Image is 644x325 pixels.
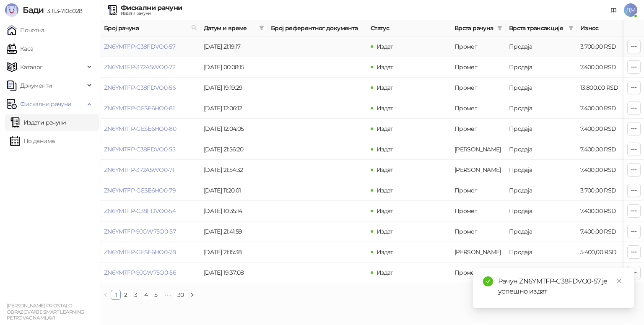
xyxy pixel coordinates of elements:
td: Промет [451,221,506,242]
td: Продаја [506,98,577,119]
span: Износ [580,23,624,33]
li: 30 [174,290,187,300]
span: filter [259,26,264,31]
td: 7.400,00 RSD [577,263,636,283]
th: Врста рачуна [451,20,506,36]
td: 7.400,00 RSD [577,201,636,221]
a: ZN6YMTFP-9JGW75O0-56 [104,269,176,276]
td: Аванс [451,160,506,180]
td: ZN6YMTFP-C38FDVO0-57 [101,36,200,57]
span: filter [257,22,266,34]
td: [DATE] 00:08:15 [200,57,267,78]
span: left [103,292,108,297]
a: ZN6YMTFP-372A5WO0-71 [104,166,174,174]
span: Издат [377,63,393,71]
td: ZN6YMTFP-GESE6HO0-81 [101,98,200,119]
span: Фискални рачуни [20,96,71,112]
td: Промет [451,78,506,98]
span: close [616,278,622,284]
span: Датум и време [204,23,256,33]
span: Број рачуна [104,23,188,33]
a: 4 [141,290,151,299]
td: 5.400,00 RSD [577,242,636,263]
a: Каса [7,40,33,57]
td: Промет [451,263,506,283]
a: ZN6YMTFP-9JGW75O0-57 [104,228,176,235]
td: 7.400,00 RSD [577,139,636,160]
td: Промет [451,201,506,221]
button: right [187,290,197,300]
td: [DATE] 21:19:17 [200,36,267,57]
small: [PERSON_NAME] PR OSTALO OBRAZOVANJE SMART LEARNING PETROVAC NA MLAVI [7,303,84,321]
a: По данима [10,133,55,149]
td: Промет [451,98,506,119]
a: ZN6YMTFP-GESE6HO0-80 [104,125,176,133]
a: ZN6YMTFP-C38FDVO0-56 [104,84,176,91]
td: [DATE] 21:56:20 [200,139,267,160]
span: Врста трансакције [509,23,565,33]
span: ••• [161,290,174,300]
td: Промет [451,57,506,78]
span: filter [497,26,502,31]
span: Издат [377,146,393,153]
a: ZN6YMTFP-GESE6HO0-81 [104,104,174,112]
td: 7.400,00 RSD [577,57,636,78]
td: Продаја [506,263,577,283]
span: 3.11.3-710c028 [44,7,82,15]
span: Издат [377,207,393,215]
th: Врста трансакције [506,20,577,36]
td: Продаја [506,36,577,57]
a: ZN6YMTFP-GESE6HO0-79 [104,187,176,194]
td: ZN6YMTFP-372A5WO0-71 [101,160,200,180]
td: 7.400,00 RSD [577,221,636,242]
img: Logo [5,3,18,17]
td: Промет [451,36,506,57]
span: Каталог [20,59,43,75]
td: 7.400,00 RSD [577,98,636,119]
span: Бади [23,5,44,15]
td: [DATE] 19:19:29 [200,78,267,98]
span: check-circle [483,276,493,286]
td: [DATE] 11:20:01 [200,180,267,201]
div: Рачун ZN6YMTFP-C38FDVO0-57 је успешно издат [498,276,624,296]
th: Број референтног документа [267,20,367,36]
span: Издат [377,104,393,112]
span: Издат [377,228,393,235]
td: [DATE] 10:35:14 [200,201,267,221]
td: [DATE] 19:37:08 [200,263,267,283]
td: [DATE] 21:41:59 [200,221,267,242]
td: ZN6YMTFP-GESE6HO0-78 [101,242,200,263]
span: Издат [377,166,393,174]
td: ZN6YMTFP-C38FDVO0-54 [101,201,200,221]
a: Документација [607,3,621,17]
div: Издати рачуни [121,11,182,16]
td: [DATE] 12:06:12 [200,98,267,119]
li: Претходна страна [101,290,111,300]
td: Продаја [506,242,577,263]
span: Издат [377,84,393,91]
td: 3.700,00 RSD [577,36,636,57]
a: 1 [111,290,120,299]
span: Издат [377,43,393,50]
td: Промет [451,119,506,139]
li: 2 [121,290,131,300]
td: ZN6YMTFP-372A5WO0-72 [101,57,200,78]
td: ZN6YMTFP-GESE6HO0-80 [101,119,200,139]
td: Продаја [506,57,577,78]
td: ZN6YMTFP-C38FDVO0-55 [101,139,200,160]
a: 2 [121,290,130,299]
li: Следећих 5 Страна [161,290,174,300]
td: [DATE] 12:04:05 [200,119,267,139]
th: Број рачуна [101,20,200,36]
td: 7.400,00 RSD [577,160,636,180]
li: Следећа страна [187,290,197,300]
span: ДМ [624,3,637,17]
span: filter [569,26,574,31]
td: ZN6YMTFP-C38FDVO0-56 [101,78,200,98]
td: 13.800,00 RSD [577,78,636,98]
td: ZN6YMTFP-GESE6HO0-79 [101,180,200,201]
td: Продаја [506,221,577,242]
a: 30 [175,290,187,299]
td: Продаја [506,160,577,180]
